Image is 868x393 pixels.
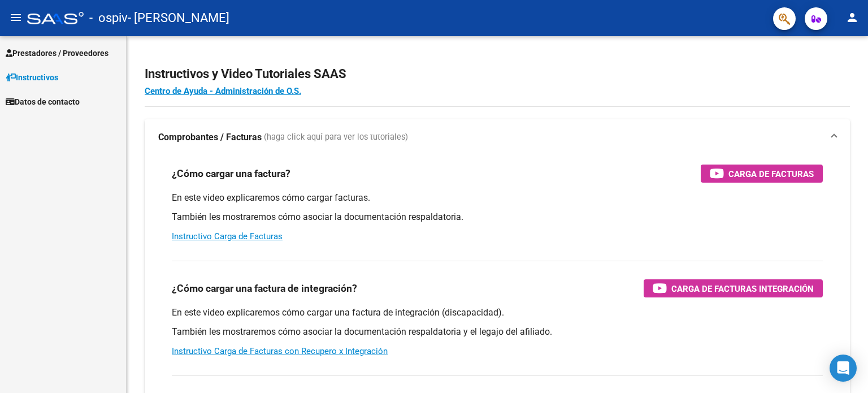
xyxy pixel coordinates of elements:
span: - [PERSON_NAME] [128,6,229,31]
a: Instructivo Carga de Facturas con Recupero x Integración [172,346,388,356]
span: Datos de contacto [6,96,80,108]
h2: Instructivos y Video Tutoriales SAAS [145,63,850,85]
h3: ¿Cómo cargar una factura? [172,166,290,182]
mat-icon: person [845,11,859,24]
p: En este video explicaremos cómo cargar facturas. [172,192,823,204]
a: Centro de Ayuda - Administración de O.S. [145,86,301,96]
div: Open Intercom Messenger [830,355,857,382]
mat-expansion-panel-header: Comprobantes / Facturas (haga click aquí para ver los tutoriales) [145,119,850,156]
strong: Comprobantes / Facturas [158,131,262,144]
span: Instructivos [6,71,58,84]
button: Carga de Facturas [701,165,823,183]
button: Carga de Facturas Integración [644,279,823,297]
h3: ¿Cómo cargar una factura de integración? [172,280,357,296]
span: (haga click aquí para ver los tutoriales) [264,131,408,144]
span: - ospiv [89,6,128,31]
mat-icon: menu [9,11,23,24]
span: Carga de Facturas [728,167,814,181]
p: En este video explicaremos cómo cargar una factura de integración (discapacidad). [172,306,823,319]
p: También les mostraremos cómo asociar la documentación respaldatoria. [172,211,823,223]
span: Carga de Facturas Integración [671,282,814,296]
a: Instructivo Carga de Facturas [172,231,283,241]
p: También les mostraremos cómo asociar la documentación respaldatoria y el legajo del afiliado. [172,326,823,338]
span: Prestadores / Proveedores [6,47,108,59]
